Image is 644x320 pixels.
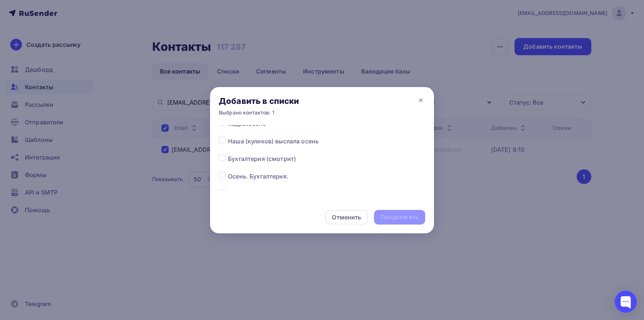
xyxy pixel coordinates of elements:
[228,189,279,198] span: Куликов (ручная)
[219,96,299,106] div: Добавить в списки
[228,154,296,163] span: Бухгалтерия (смотрит)
[228,137,319,146] span: Наша (куликов) выслала осень
[228,172,288,181] span: Осень. Бухгалтерия.
[332,213,361,222] div: Отменить
[219,109,299,116] div: Выбрано контактов: 1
